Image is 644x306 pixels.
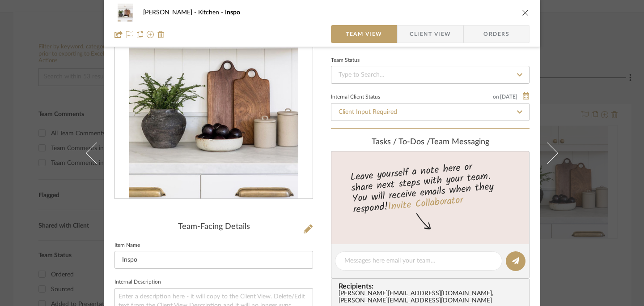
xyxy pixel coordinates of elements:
[143,9,198,16] span: [PERSON_NAME]
[346,25,382,43] span: Team View
[331,66,530,84] input: Type to Search…
[115,4,313,199] div: 0
[331,103,530,121] input: Type to Search…
[410,25,451,43] span: Client View
[339,282,525,290] span: Recipients:
[114,280,161,284] label: Internal Description
[331,58,360,63] div: Team Status
[474,25,519,43] span: Orders
[225,9,240,16] span: Inspo
[330,157,531,217] div: Leave yourself a note here or share next steps with your team. You will receive emails when they ...
[129,4,298,199] img: 773d706b-e9e2-41b8-9267-86294f40f38c_436x436.jpg
[339,290,525,305] div: [PERSON_NAME][EMAIL_ADDRESS][DOMAIN_NAME] , [PERSON_NAME][EMAIL_ADDRESS][DOMAIN_NAME]
[493,94,499,99] span: on
[198,9,225,16] span: Kitchen
[499,94,518,100] span: [DATE]
[387,192,464,215] a: Invite Collaborator
[372,138,430,146] span: Tasks / To-Dos /
[331,138,530,147] div: team Messaging
[114,222,313,232] div: Team-Facing Details
[521,9,530,17] button: close
[114,243,140,248] label: Item Name
[331,95,380,99] div: Internal Client Status
[157,31,165,38] img: Remove from project
[114,251,313,269] input: Enter Item Name
[114,4,136,22] img: 773d706b-e9e2-41b8-9267-86294f40f38c_48x40.jpg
